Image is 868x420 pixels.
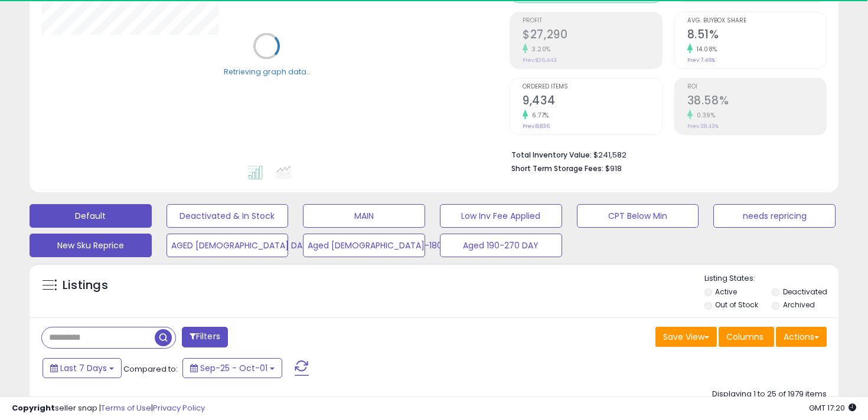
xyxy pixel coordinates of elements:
button: Sep-25 - Oct-01 [182,358,282,378]
button: Columns [719,327,774,347]
div: Displaying 1 to 25 of 1979 items [712,389,827,400]
small: Prev: 8,836 [523,123,550,130]
strong: Copyright [12,402,55,414]
h5: Listings [63,277,108,294]
h2: 9,434 [523,94,661,110]
span: 2025-10-9 17:20 GMT [809,402,856,414]
button: CPT Below Min [577,204,699,228]
h2: 38.58% [687,94,826,110]
button: AGED [DEMOGRAPHIC_DATA] DAY [167,234,289,257]
small: 3.20% [528,45,551,54]
span: $918 [605,163,622,174]
p: Listing States: [704,273,839,284]
div: Retrieving graph data.. [224,66,310,77]
button: needs repricing [713,204,836,228]
span: Columns [726,331,763,343]
small: 6.77% [528,111,549,120]
button: New Sku Reprice [30,234,152,257]
span: ROI [687,84,826,90]
button: Filters [182,327,228,347]
small: Prev: 38.43% [687,123,719,130]
span: Ordered Items [523,84,661,90]
span: Last 7 Days [60,362,107,374]
span: Sep-25 - Oct-01 [200,362,267,374]
small: Prev: $26,443 [523,57,557,64]
button: Save View [655,327,717,347]
button: Last 7 Days [43,358,122,378]
label: Deactivated [783,287,827,297]
small: Prev: 7.46% [687,57,715,64]
a: Privacy Policy [153,402,205,414]
b: Short Term Storage Fees: [511,163,603,173]
button: Low Inv Fee Applied [440,204,562,228]
h2: 8.51% [687,28,826,44]
label: Out of Stock [715,300,758,310]
button: Aged [DEMOGRAPHIC_DATA]-180 DAY [303,234,425,257]
div: seller snap | | [12,403,205,414]
b: Total Inventory Value: [511,150,592,160]
label: Active [715,287,737,297]
li: $241,582 [511,147,818,161]
small: 14.08% [693,45,717,54]
button: Default [30,204,152,228]
button: Deactivated & In Stock [167,204,289,228]
span: Avg. Buybox Share [687,18,826,24]
button: Actions [776,327,827,347]
h2: $27,290 [523,28,661,44]
a: Terms of Use [101,402,151,414]
button: Aged 190-270 DAY [440,234,562,257]
span: Profit [523,18,661,24]
label: Archived [783,300,815,310]
span: Compared to: [123,363,178,375]
button: MAIN [303,204,425,228]
small: 0.39% [693,111,716,120]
